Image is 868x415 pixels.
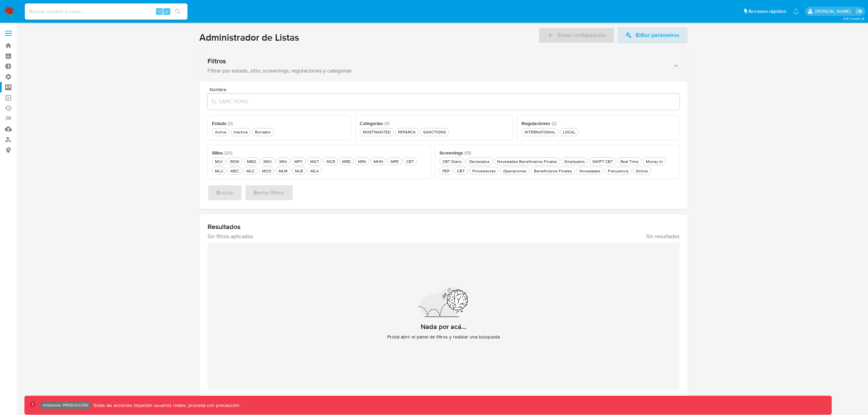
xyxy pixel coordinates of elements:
[43,404,88,407] p: Ambiente: PRODUCCIÓN
[793,8,799,14] a: Notificaciones
[815,8,853,15] p: joaquin.dolcemascolo@mercadolibre.com
[748,8,786,15] span: Accesos rápidos
[856,8,863,15] a: Salir
[157,8,162,15] span: ⌥
[171,7,185,16] button: search-icon
[166,8,168,15] span: s
[91,402,240,409] p: Todas las acciones impactan usuarios reales, proceda con precaución.
[25,7,188,16] input: Buscar usuario o caso...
